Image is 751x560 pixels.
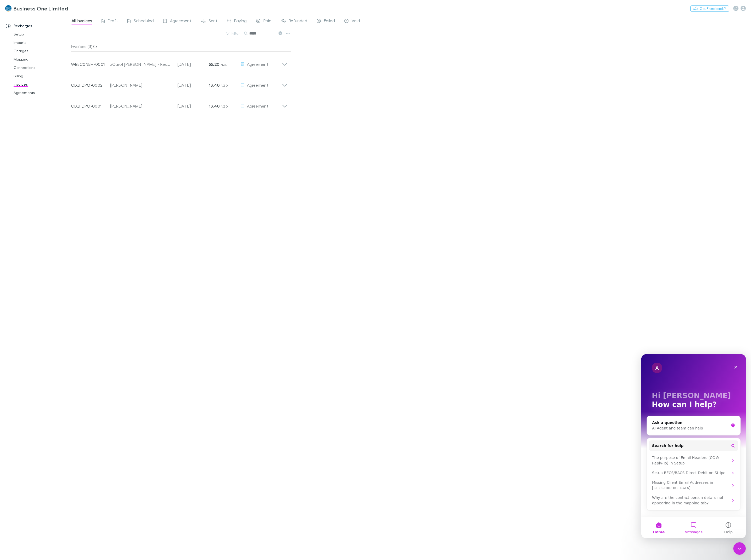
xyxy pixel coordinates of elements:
[178,82,209,88] p: [DATE]
[2,2,71,15] a: Business One Limited
[67,73,292,93] div: OIXJFDPO-0002[PERSON_NAME][DATE]18.40 NZDAgreement
[289,18,307,25] span: Refunded
[247,82,268,87] span: Agreement
[8,63,76,72] a: Connections
[247,103,268,108] span: Agreement
[209,82,220,88] strong: 18.40
[72,18,92,25] span: All invoices
[209,62,220,67] strong: 55.20
[641,354,746,538] iframe: Intercom live chat
[8,38,76,47] a: Imports
[8,89,76,97] a: Agreements
[209,18,217,25] span: Sent
[110,82,172,88] div: [PERSON_NAME]
[223,30,243,37] button: Filter
[67,93,292,114] div: OIXJFDPO-0001[PERSON_NAME][DATE]18.40 NZDAgreement
[209,103,220,109] strong: 18.40
[247,62,268,67] span: Agreement
[67,52,292,73] div: WBEC0N5H-0001xCarol [PERSON_NAME] - Rechargly[DATE]55.20 NZDAgreement
[71,82,110,88] p: OIXJFDPO-0002
[8,80,76,89] a: Invoices
[178,103,209,109] p: [DATE]
[324,18,335,25] span: Failed
[690,5,729,12] button: Got Feedback?
[110,61,172,67] div: xCarol [PERSON_NAME] - Rechargly
[5,5,11,11] img: Business One Limited's Logo
[108,18,118,25] span: Draft
[1,22,76,30] a: Recharges
[221,84,228,87] span: NZD
[263,18,271,25] span: Paid
[234,18,247,25] span: Paying
[733,542,746,555] iframe: Intercom live chat
[352,18,360,25] span: Void
[8,72,76,80] a: Billing
[8,47,76,55] a: Charges
[8,55,76,63] a: Mapping
[71,103,110,109] p: OIXJFDPO-0001
[178,61,209,67] p: [DATE]
[110,103,172,109] div: [PERSON_NAME]
[14,5,68,11] h3: Business One Limited
[71,61,110,67] p: WBEC0N5H-0001
[8,30,76,38] a: Setup
[221,63,228,67] span: NZD
[170,18,191,25] span: Agreement
[134,18,154,25] span: Scheduled
[221,104,228,108] span: NZD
